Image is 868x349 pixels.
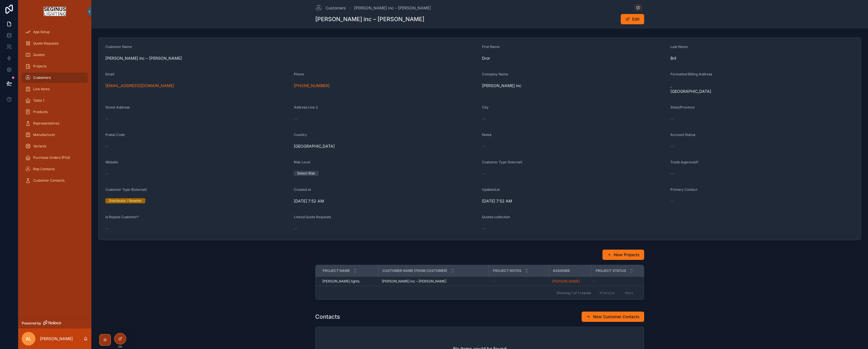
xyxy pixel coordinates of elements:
span: Customer Type (External) [105,187,147,192]
span: Country [294,133,307,137]
span: Table 1 [33,98,44,103]
button: New Customer Contacts [582,312,644,322]
span: Assignee [553,268,570,273]
span: Primary Contact [670,187,697,192]
span: Representatives [33,121,59,126]
span: [DATE] 7:52 AM [294,198,478,204]
a: [PERSON_NAME] lights [322,279,375,284]
span: Project Notes [493,268,521,273]
span: -- [482,171,485,176]
span: Showing 1 of 1 results [556,291,591,295]
span: -- [105,143,109,149]
span: Updated at [482,187,500,192]
span: Line Items [33,87,50,91]
span: City [482,105,489,109]
a: Representatives [22,118,88,129]
span: Street Address [105,105,130,109]
span: Project Status [596,268,626,273]
span: Bril [670,55,854,61]
span: [PERSON_NAME] inc – [PERSON_NAME] [105,55,477,61]
span: Customers [33,75,51,80]
a: Rep Contacts [22,164,88,174]
span: , [GEOGRAPHIC_DATA] [670,83,854,94]
a: Products [22,107,88,117]
a: Powered by [18,318,91,328]
span: -- [294,116,297,122]
span: Dror [482,55,666,61]
span: AL [26,335,31,342]
a: Quote Requests [22,38,88,49]
span: Postal Code [105,133,125,137]
span: Created at [294,187,311,192]
span: -- [670,171,674,176]
span: -- [670,198,674,204]
span: [GEOGRAPHIC_DATA] [294,143,478,149]
span: Project Name [323,268,350,273]
div: Select Risk [297,171,315,176]
button: New Projects [602,250,644,260]
span: Company Name [482,72,508,76]
span: Products [33,110,48,114]
span: Purchase Orders (POs) [33,155,70,160]
span: Notes [482,133,491,137]
span: -- [294,226,297,231]
span: Quotes [33,53,45,57]
span: Email [105,72,114,76]
span: -- [482,143,485,149]
span: Projects [33,64,47,69]
span: First Name [482,45,500,49]
a: -- [492,279,545,284]
a: [PERSON_NAME] [552,279,588,284]
span: Trade Approved? [670,160,698,164]
a: Projects [22,61,88,71]
p: [PERSON_NAME] [40,336,73,342]
a: Line Items [22,84,88,94]
button: Edit [621,14,644,24]
div: scrollable content [18,23,91,193]
a: Manufacturer [22,130,88,140]
span: [PERSON_NAME] [552,279,580,284]
span: -- [492,279,496,284]
span: Last Name [670,45,688,49]
a: Customers [22,73,88,83]
span: Powered by [22,321,41,326]
span: [PERSON_NAME] inc – [PERSON_NAME] [354,5,431,11]
span: -- [105,116,109,122]
h1: Contacts [315,313,340,321]
span: Linked Quote Requests [294,215,331,219]
a: Customer Contacts [22,175,88,186]
span: -- [105,226,109,231]
span: Is Repeat Customer? [105,215,139,219]
a: App Setup [22,27,88,37]
span: [PERSON_NAME] lights [322,279,359,284]
a: Customers [315,5,346,11]
span: [DATE] 7:52 AM [482,198,666,204]
div: Distributor / Reseller [109,198,142,203]
span: -- [592,279,595,284]
span: Website [105,160,118,164]
span: [PERSON_NAME] inc [482,83,666,89]
span: -- [482,226,485,231]
span: Address Line 2 [294,105,318,109]
a: -- [592,279,644,284]
h1: [PERSON_NAME] inc – [PERSON_NAME] [315,15,424,23]
span: Manufacturer [33,133,55,137]
span: State/Province [670,105,695,109]
span: Customer Type (Internal) [482,160,522,164]
a: [EMAIL_ADDRESS][DOMAIN_NAME] [105,83,174,89]
a: Table 1 [22,95,88,106]
a: Quotes [22,50,88,60]
span: App Setup [33,30,50,34]
span: Rep Contacts [33,167,55,171]
span: Phone [294,72,304,76]
span: Customer Name (from Customer) [382,268,447,273]
span: Risk Level [294,160,310,164]
span: Account Status [670,133,695,137]
a: [PERSON_NAME] inc – [PERSON_NAME] [382,279,485,284]
span: Customer Name [105,45,132,49]
span: Quote Requests [33,41,59,46]
span: Customers [325,5,346,11]
span: Customer Contacts [33,178,65,183]
span: -- [482,116,485,122]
